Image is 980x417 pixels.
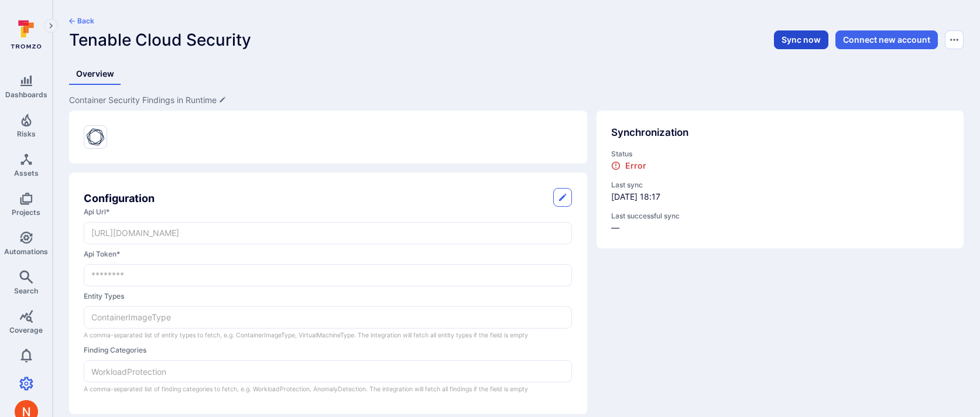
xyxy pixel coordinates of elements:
label: api token * [84,249,572,259]
p: A comma-separated list of entity types to fetch, e.g. ContainerImageType, VirtualMachineType. The... [84,330,572,340]
span: Assets [14,169,39,177]
button: Options menu [945,30,964,49]
button: Expand navigation menu [44,19,58,33]
a: Overview [69,63,121,85]
span: Status [611,149,949,159]
label: api url * [84,207,572,217]
div: Error [611,160,646,170]
label: finding categories [84,345,572,356]
div: [DATE] 18:17 [611,180,949,203]
h2: Configuration [84,190,155,206]
span: Risks [17,129,36,138]
span: Coverage [9,326,43,334]
span: Automations [4,247,48,256]
div: — [611,211,949,234]
div: Integrations tabs [69,63,964,85]
div: status [611,149,949,172]
span: Last sync [611,180,949,190]
button: Back [69,16,94,26]
button: Sync now [774,30,828,49]
span: Projects [12,208,40,217]
span: Edit description [69,94,226,106]
span: Dashboards [5,90,47,99]
p: A comma-separated list of finding categories to fetch, e.g. WorkloadProtection, AnomalyDetection.... [84,384,572,394]
i: Expand navigation menu [47,21,55,31]
span: Tenable Cloud Security [69,30,251,50]
div: Synchronization [611,125,949,141]
button: Connect new account [835,30,938,49]
span: Search [14,286,38,295]
span: Last successful sync [611,211,949,221]
label: entity types [84,291,572,302]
